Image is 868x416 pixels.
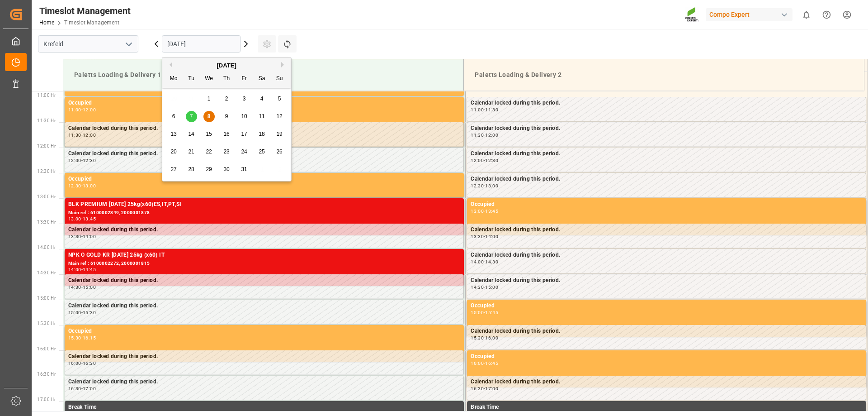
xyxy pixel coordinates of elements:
[221,129,232,140] div: Choose Thursday, October 16th, 2025
[83,361,96,365] div: 16:30
[471,251,862,260] div: Calendar locked during this period.
[485,336,498,340] div: 16:00
[203,146,215,158] div: Choose Wednesday, October 22nd, 2025
[168,146,179,158] div: Choose Monday, October 20th, 2025
[68,133,81,137] div: 11:30
[471,67,857,83] div: Paletts Loading & Delivery 2
[167,62,172,67] button: Previous Month
[485,361,498,365] div: 16:45
[239,73,250,85] div: Fr
[239,129,250,140] div: Choose Friday, October 17th, 2025
[68,285,81,289] div: 14:30
[276,131,282,137] span: 19
[256,146,268,158] div: Choose Saturday, October 25th, 2025
[168,164,179,175] div: Choose Monday, October 27th, 2025
[170,148,176,155] span: 20
[259,148,264,155] span: 25
[37,397,56,402] span: 17:00 Hr
[83,108,96,112] div: 12:00
[83,336,96,340] div: 16:15
[471,311,484,315] div: 15:00
[259,131,264,137] span: 18
[274,129,285,140] div: Choose Sunday, October 19th, 2025
[83,268,96,272] div: 14:45
[223,131,229,137] span: 16
[168,129,179,140] div: Choose Monday, October 13th, 2025
[239,111,250,122] div: Choose Friday, October 10th, 2025
[68,251,460,260] div: NPK O GOLD KR [DATE] 25kg (x60) IT
[485,158,498,163] div: 12:30
[208,96,211,102] span: 1
[162,35,241,53] input: DD.MM.YYYY
[190,113,193,120] span: 7
[186,129,197,140] div: Choose Tuesday, October 14th, 2025
[68,403,460,412] div: Break Time
[239,93,250,105] div: Choose Friday, October 3rd, 2025
[170,131,176,137] span: 13
[68,108,81,112] div: 11:00
[203,164,215,175] div: Choose Wednesday, October 29th, 2025
[484,260,485,264] div: -
[81,268,83,272] div: -
[83,158,96,163] div: 12:30
[471,175,862,184] div: Calendar locked during this period.
[241,166,247,172] span: 31
[484,158,485,163] div: -
[68,378,460,387] div: Calendar locked during this period.
[83,285,96,289] div: 15:00
[81,133,83,137] div: -
[471,108,484,112] div: 11:00
[68,387,81,391] div: 16:30
[471,285,484,289] div: 14:30
[206,166,212,172] span: 29
[83,234,96,239] div: 14:00
[168,111,179,122] div: Choose Monday, October 6th, 2025
[68,336,81,340] div: 15:30
[68,352,460,361] div: Calendar locked during this period.
[37,372,56,377] span: 16:30 Hr
[188,131,194,137] span: 14
[206,131,212,137] span: 15
[68,184,81,188] div: 12:30
[68,209,460,217] div: Main ref : 6100002349, 2000001878
[471,99,862,108] div: Calendar locked during this period.
[485,311,498,315] div: 15:45
[274,73,285,85] div: Su
[37,270,56,275] span: 14:30 Hr
[221,146,232,158] div: Choose Thursday, October 23rd, 2025
[485,260,498,264] div: 14:30
[471,336,484,340] div: 15:30
[471,225,862,234] div: Calendar locked during this period.
[186,73,197,85] div: Tu
[68,361,81,365] div: 16:00
[68,234,81,239] div: 13:30
[471,276,862,285] div: Calendar locked during this period.
[471,158,484,163] div: 12:00
[188,166,194,172] span: 28
[281,62,287,67] button: Next Month
[37,321,56,326] span: 15:30 Hr
[484,387,485,391] div: -
[221,93,232,105] div: Choose Thursday, October 2nd, 2025
[706,6,796,23] button: Compo Expert
[276,113,282,120] span: 12
[471,124,862,133] div: Calendar locked during this period.
[81,336,83,340] div: -
[274,111,285,122] div: Choose Sunday, October 12th, 2025
[223,148,229,155] span: 23
[186,164,197,175] div: Choose Tuesday, October 28th, 2025
[278,96,281,102] span: 5
[68,276,460,285] div: Calendar locked during this period.
[83,184,96,188] div: 13:00
[484,285,485,289] div: -
[81,217,83,221] div: -
[484,336,485,340] div: -
[81,311,83,315] div: -
[37,245,56,250] span: 14:00 Hr
[81,184,83,188] div: -
[471,361,484,365] div: 16:00
[471,149,862,158] div: Calendar locked during this period.
[239,146,250,158] div: Choose Friday, October 24th, 2025
[203,129,215,140] div: Choose Wednesday, October 15th, 2025
[68,124,460,133] div: Calendar locked during this period.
